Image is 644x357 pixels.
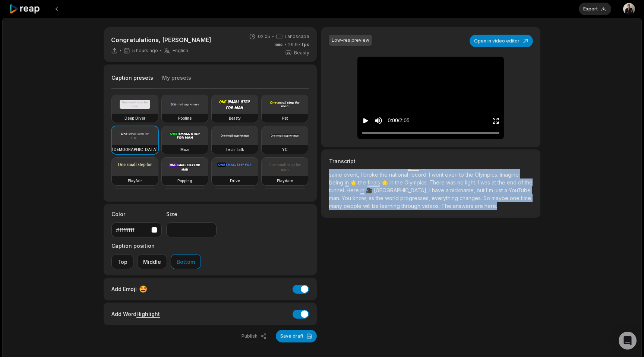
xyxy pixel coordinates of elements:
button: Save draft [276,330,317,342]
span: a [504,187,509,193]
span: You [342,195,353,201]
span: I [361,171,363,178]
span: through [401,203,422,209]
span: world [385,195,400,201]
span: in [389,179,395,186]
span: in [360,187,366,193]
span: many [329,203,344,209]
span: everything [432,195,460,201]
span: 🤩 [139,284,147,294]
span: videos. [422,203,441,209]
span: Olympics. [404,179,429,186]
span: progresses, [400,195,432,201]
span: [GEOGRAPHIC_DATA], [374,187,429,193]
div: #ffffffff [116,226,148,234]
p: Congratulations, [PERSON_NAME] [111,35,211,44]
h3: YC [282,146,288,152]
h3: Popping [177,178,192,184]
button: Enter Fullscreen [492,114,499,127]
span: was [446,179,457,186]
h3: Beasty [229,115,241,121]
span: end [507,179,518,186]
div: 0:00 / 2:05 [388,117,409,124]
button: Export [579,3,611,15]
span: even [445,171,459,178]
span: will [363,203,372,209]
span: So [483,195,492,201]
span: time [521,195,531,201]
button: Top [111,254,133,269]
span: 5 hours ago [132,48,158,54]
span: learning [380,203,401,209]
button: Bottom [171,254,201,269]
h3: Drive [230,178,240,184]
span: are [475,203,484,209]
span: Here [347,187,360,193]
span: the [395,179,404,186]
span: tunnel. [329,187,347,193]
span: I [478,179,480,186]
span: the [498,179,507,186]
span: the [380,171,389,178]
span: same [329,171,344,178]
button: Open in video editor [470,35,533,47]
span: no [457,179,465,186]
span: I'm [486,187,495,193]
span: have [432,187,446,193]
div: Open Intercom Messenger [619,332,637,350]
span: Imagine [500,171,519,178]
button: My presets [162,74,191,88]
div: Low-res preview [332,37,369,44]
h3: Playdate [277,178,293,184]
span: be [372,203,380,209]
span: I [429,187,432,193]
p: 🏅 🥇 🏃‍♂️ 🏃‍♂️ 🥇 🌟 🌟 🎥 [329,169,533,216]
span: national [389,171,410,178]
span: a [446,187,450,193]
h3: Transcript [329,157,533,165]
span: here. [484,203,497,209]
button: Caption presets [111,74,153,89]
span: record. [410,171,429,178]
span: one [510,195,521,201]
span: Highlight [136,311,160,317]
span: nickname, [450,187,477,193]
span: man. [329,195,342,201]
span: people [344,203,363,209]
span: to [459,171,465,178]
span: the [376,195,385,201]
span: fps [302,42,309,47]
div: Add Word [111,309,160,319]
span: maybe [492,195,510,201]
span: know, [353,195,369,201]
span: event, [344,171,361,178]
span: Add Emoji [111,285,137,293]
label: Size [166,210,217,218]
span: in [345,179,350,186]
span: finals [367,179,382,186]
span: changes. [460,195,483,201]
h3: Pet [282,115,288,121]
span: There [429,179,446,186]
label: Caption position [111,242,201,250]
h3: Deep Diver [124,115,145,121]
span: was [480,179,492,186]
span: Landscape [285,33,309,40]
h3: Mozi [180,146,189,152]
span: 02:05 [258,33,270,40]
span: YouTube [509,187,531,193]
button: Mute sound [374,116,383,125]
span: at [492,179,498,186]
span: broke [363,171,380,178]
span: of [518,179,525,186]
button: Publish [237,330,271,342]
span: 29.97 [288,41,309,48]
span: but [477,187,486,193]
h3: Popline [178,115,192,121]
button: #ffffffff [111,222,162,237]
label: Color [111,210,162,218]
span: Olympics. [475,171,500,178]
span: being [329,179,345,186]
h3: Playfair [128,178,142,184]
span: the [465,171,475,178]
